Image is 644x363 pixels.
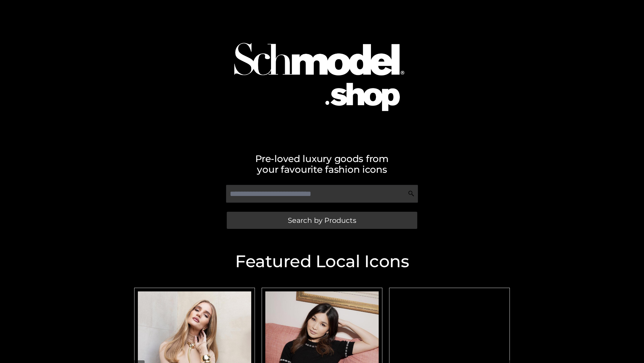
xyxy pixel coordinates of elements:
[227,212,417,229] a: Search by Products
[131,153,513,175] h2: Pre-loved luxury goods from your favourite fashion icons
[288,217,356,224] span: Search by Products
[408,190,415,197] img: Search Icon
[131,253,513,270] h2: Featured Local Icons​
